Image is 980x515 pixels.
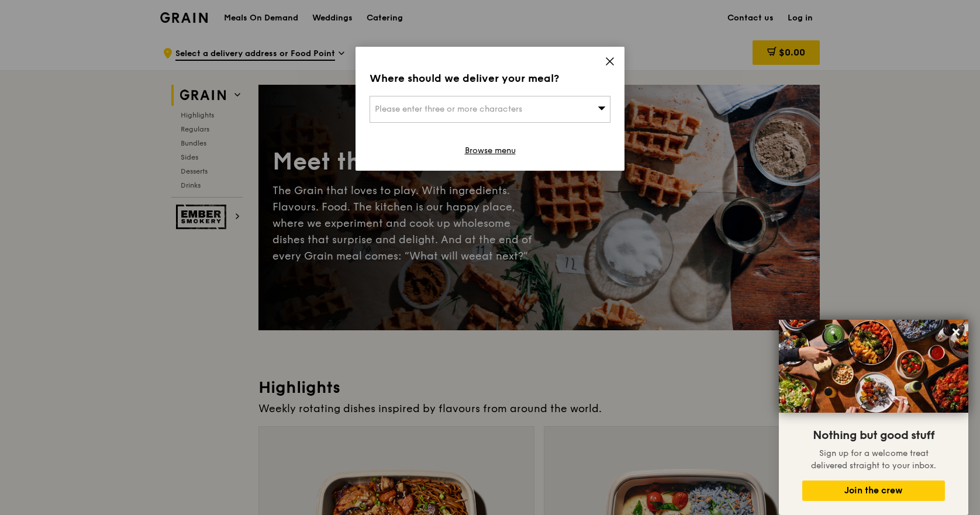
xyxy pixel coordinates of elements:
span: Please enter three or more characters [375,104,522,114]
span: Nothing but good stuff [813,428,934,443]
div: Where should we deliver your meal? [370,70,610,87]
button: Join the crew [802,481,945,501]
button: Close [947,323,965,341]
img: DSC07876-Edit02-Large.jpeg [779,320,968,413]
span: Sign up for a welcome treat delivered straight to your inbox. [811,448,936,471]
a: Browse menu [465,145,516,157]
